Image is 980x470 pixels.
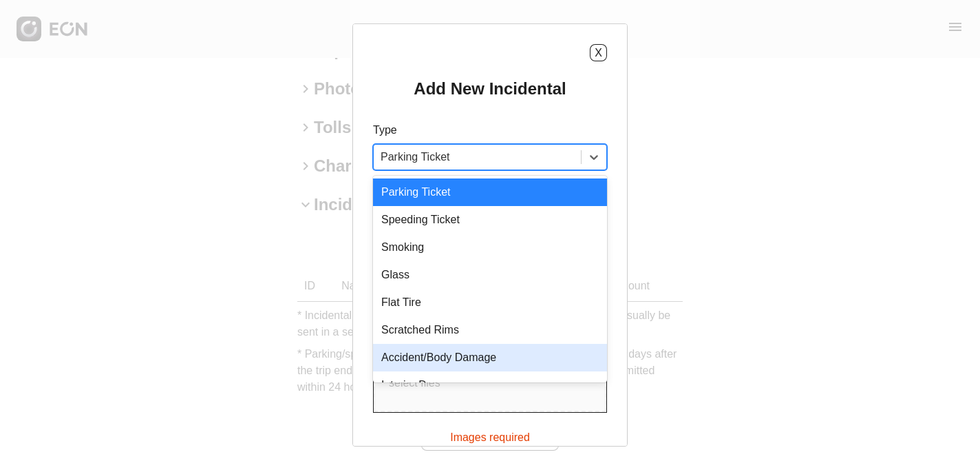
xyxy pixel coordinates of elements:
div: Accident/Body Damage [373,344,607,371]
div: Glass [373,261,607,289]
div: Images required [450,424,530,446]
button: X [590,44,607,61]
div: Flat Tire [373,289,607,316]
p: Drag and drop some files here, or click to select files [389,358,591,391]
div: Smoking [373,234,607,261]
h2: Add New Incidental [414,78,566,100]
div: Scratched Rims [373,316,607,344]
div: Speeding Ticket [373,206,607,234]
div: Interior Damage [373,371,607,399]
div: Parking Ticket [373,178,607,206]
p: Type [373,122,607,139]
